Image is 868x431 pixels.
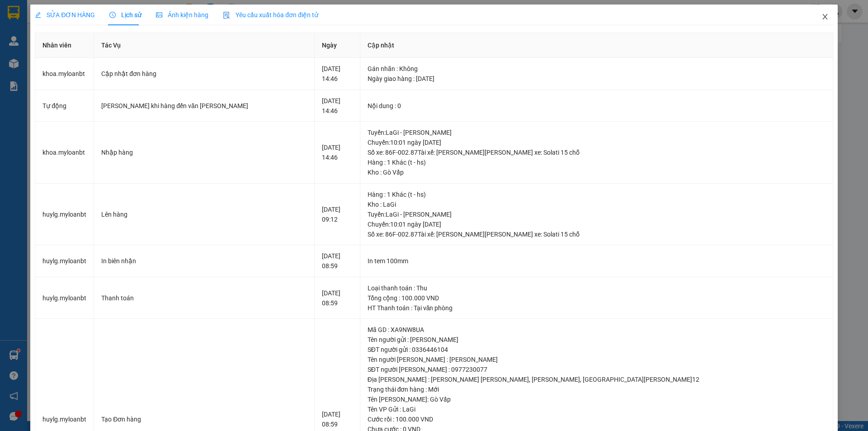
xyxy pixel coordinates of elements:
[368,189,826,199] div: Hàng : 1 Khác (t - hs)
[101,256,307,266] div: In biên nhận
[101,414,307,424] div: Tạo Đơn hàng
[368,167,826,177] div: Kho : Gò Vấp
[35,33,94,58] th: Nhân viên
[368,325,826,335] div: Mã GD : XA9NW8UA
[368,365,826,374] div: SĐT người [PERSON_NAME] : 0977230077
[368,414,826,424] div: Cước rồi : 100.000 VND
[109,11,142,19] span: Lịch sử
[368,384,826,394] div: Trạng thái đơn hàng : Mới
[101,293,307,303] div: Thanh toán
[368,293,826,303] div: Tổng cộng : 100.000 VND
[35,11,95,19] span: SỬA ĐƠN HÀNG
[368,209,826,239] div: Tuyến : LaGi - [PERSON_NAME] Chuyến: 10:01 ngày [DATE] Số xe: 86F-002.87 Tài xế: [PERSON_NAME] [P...
[368,404,826,414] div: Tên VP Gửi : LaGi
[368,283,826,293] div: Loại thanh toán : Thu
[35,12,41,18] span: edit
[35,58,94,90] td: khoa.myloanbt
[322,96,353,116] div: [DATE] 14:46
[368,394,826,404] div: Tên [PERSON_NAME]: Gò Vấp
[368,74,826,84] div: Ngày giao hàng : [DATE]
[322,409,353,429] div: [DATE] 08:59
[322,64,353,84] div: [DATE] 14:46
[101,101,307,111] div: [PERSON_NAME] khi hàng đến văn [PERSON_NAME]
[368,101,826,111] div: Nội dung : 0
[94,33,315,58] th: Tác Vụ
[368,157,826,167] div: Hàng : 1 Khác (t - hs)
[368,335,826,345] div: Tên người gửi : [PERSON_NAME]
[35,122,94,184] td: khoa.myloanbt
[35,277,94,319] td: huylg.myloanbt
[368,355,826,365] div: Tên người [PERSON_NAME] : [PERSON_NAME]
[156,11,208,19] span: Ảnh kiện hàng
[322,142,353,162] div: [DATE] 14:46
[368,256,826,266] div: In tem 100mm
[322,288,353,308] div: [DATE] 08:59
[315,33,360,58] th: Ngày
[101,69,307,79] div: Cập nhật đơn hàng
[101,147,307,157] div: Nhập hàng
[821,13,829,20] span: close
[368,345,826,355] div: SĐT người gửi : 0336446104
[368,303,826,313] div: HT Thanh toán : Tại văn phòng
[812,5,838,30] button: Close
[368,128,826,157] div: Tuyến : LaGi - [PERSON_NAME] Chuyến: 10:01 ngày [DATE] Số xe: 86F-002.87 Tài xế: [PERSON_NAME] [P...
[35,245,94,277] td: huylg.myloanbt
[368,64,826,74] div: Gán nhãn : Không
[35,90,94,122] td: Tự động
[109,12,116,18] span: clock-circle
[322,251,353,271] div: [DATE] 08:59
[368,199,826,209] div: Kho : LaGi
[322,204,353,224] div: [DATE] 09:12
[360,33,833,58] th: Cập nhật
[156,12,162,18] span: picture
[223,11,318,19] span: Yêu cầu xuất hóa đơn điện tử
[101,209,307,219] div: Lên hàng
[368,374,826,384] div: Địa [PERSON_NAME] : [PERSON_NAME] [PERSON_NAME], [PERSON_NAME], [GEOGRAPHIC_DATA][PERSON_NAME]12
[35,184,94,246] td: huylg.myloanbt
[223,12,230,19] img: icon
